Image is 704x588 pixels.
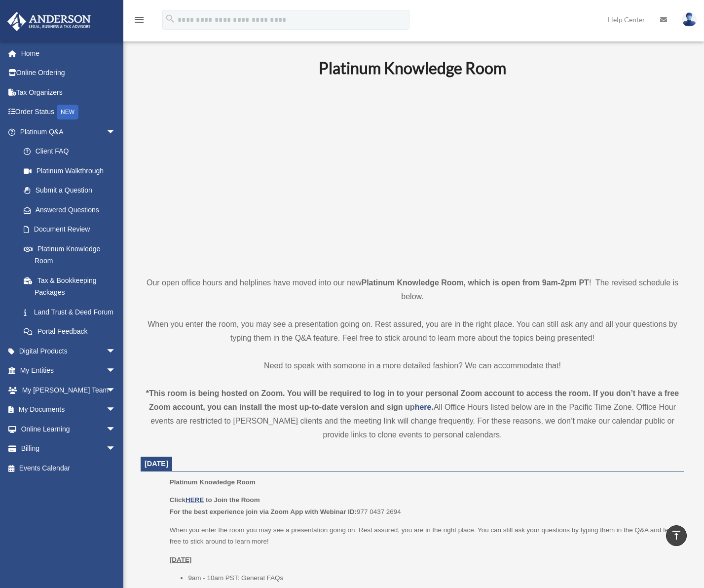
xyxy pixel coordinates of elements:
span: [DATE] [145,460,168,468]
a: Tax Organizers [7,82,131,102]
img: User Pic [682,12,697,27]
a: Platinum Q&Aarrow_drop_down [7,122,131,142]
a: My [PERSON_NAME] Teamarrow_drop_down [7,380,131,400]
span: arrow_drop_down [106,419,126,439]
a: Tax & Bookkeeping Packages [14,271,131,302]
p: Need to speak with someone in a more detailed fashion? We can accommodate that! [141,359,684,373]
i: vertical_align_top [670,529,682,541]
a: Platinum Knowledge Room [14,239,126,271]
span: arrow_drop_down [106,341,126,361]
a: Platinum Walkthrough [14,161,131,181]
u: [DATE] [170,556,192,563]
div: NEW [57,105,78,119]
span: arrow_drop_down [106,380,126,400]
a: My Documentsarrow_drop_down [7,400,131,420]
p: When you enter the room, you may see a presentation going on. Rest assured, you are in the right ... [141,317,684,345]
b: Platinum Knowledge Room [319,58,506,78]
a: Events Calendar [7,458,131,478]
b: to Join the Room [206,496,260,504]
a: Answered Questions [14,200,131,220]
a: Land Trust & Deed Forum [14,302,131,322]
span: arrow_drop_down [106,439,126,459]
a: My Entitiesarrow_drop_down [7,361,131,381]
a: menu [133,17,145,26]
a: Digital Productsarrow_drop_down [7,341,131,361]
a: Online Ordering [7,63,131,83]
iframe: 231110_Toby_KnowledgeRoom [264,91,560,258]
a: here [415,403,432,411]
a: Portal Feedback [14,322,131,342]
a: Document Review [14,220,131,239]
a: Client FAQ [14,142,131,161]
span: Platinum Knowledge Room [170,478,256,486]
a: Home [7,43,131,63]
a: Submit a Question [14,181,131,200]
b: Click [170,496,206,504]
a: vertical_align_top [666,525,687,546]
b: For the best experience join via Zoom App with Webinar ID: [170,508,357,515]
a: Order StatusNEW [7,102,131,122]
span: arrow_drop_down [106,122,126,142]
p: When you enter the room you may see a presentation going on. Rest assured, you are in the right p... [170,524,677,548]
span: arrow_drop_down [106,400,126,420]
img: Anderson Advisors Platinum Portal [4,12,94,31]
a: HERE [185,496,204,504]
strong: . [431,403,433,411]
i: search [165,13,176,24]
p: Our open office hours and helplines have moved into our new ! The revised schedule is below. [141,276,684,304]
span: arrow_drop_down [106,361,126,381]
a: Online Learningarrow_drop_down [7,419,131,439]
i: menu [133,14,145,26]
a: Billingarrow_drop_down [7,439,131,459]
div: All Office Hours listed below are in the Pacific Time Zone. Office Hour events are restricted to ... [141,387,684,442]
strong: *This room is being hosted on Zoom. You will be required to log in to your personal Zoom account ... [146,389,679,411]
strong: Platinum Knowledge Room, which is open from 9am-2pm PT [362,278,589,287]
li: 9am - 10am PST: General FAQs [188,572,677,584]
p: 977 0437 2694 [170,494,677,517]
